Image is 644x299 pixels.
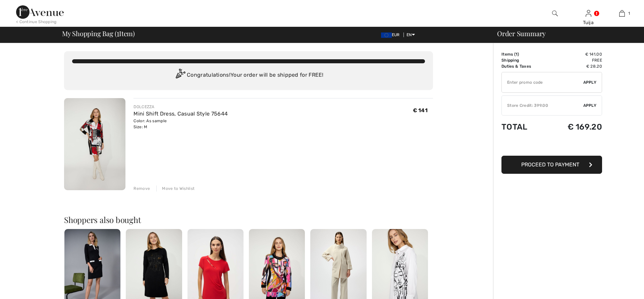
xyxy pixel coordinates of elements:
h2: Shoppers also bought [64,216,433,224]
td: Free [548,57,602,63]
div: Congratulations! Your order will be shipped for FREE! [72,69,425,82]
img: My Bag [619,9,625,17]
td: € 28.20 [548,63,602,69]
span: Proceed to Payment [521,161,579,168]
img: My Info [586,9,591,17]
iframe: PayPal [501,138,602,153]
img: 1ère Avenue [16,5,64,19]
td: Duties & Taxes [501,63,548,69]
img: Euro [381,32,392,38]
td: € 169.20 [548,116,602,138]
div: Order Summary [489,30,640,37]
span: 1 [516,52,518,57]
div: Store Credit: 399.00 [502,102,583,108]
span: EN [407,32,415,37]
a: Sign In [586,10,591,16]
img: Mini Shift Dress, Casual Style 75644 [64,98,125,190]
span: EUR [381,32,402,37]
span: 1 [117,28,119,37]
span: € 141 [413,107,428,114]
span: Apply [583,102,597,108]
div: Move to Wishlist [156,185,195,192]
td: Shipping [501,57,548,63]
button: Proceed to Payment [501,156,602,174]
div: Tuija [572,19,605,26]
div: DOLCEZZA [133,104,228,110]
input: Promo code [502,72,583,92]
span: Apply [583,79,597,85]
span: 1 [628,10,630,16]
td: Items ( ) [501,51,548,57]
div: Remove [133,185,150,192]
div: Color: As sample Size: M [133,118,228,130]
td: Total [501,116,548,138]
a: 1 [605,9,638,17]
img: Congratulation2.svg [173,69,187,82]
span: My Shopping Bag ( Item) [62,30,135,37]
a: Mini Shift Dress, Casual Style 75644 [133,110,228,117]
img: search the website [552,9,558,17]
div: < Continue Shopping [16,19,57,25]
td: € 141.00 [548,51,602,57]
